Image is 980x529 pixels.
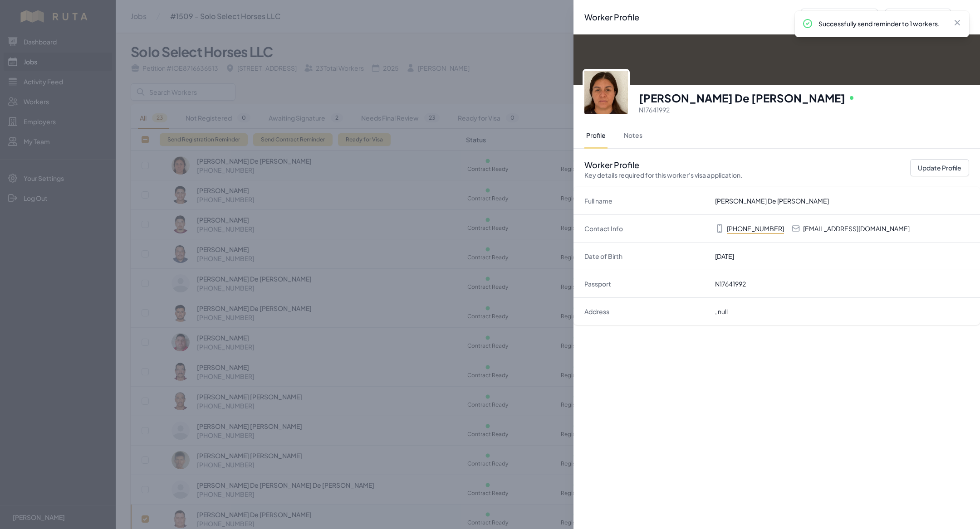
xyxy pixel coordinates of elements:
[584,160,742,180] h2: Worker Profile
[885,9,951,26] button: Next Worker
[584,252,708,261] dt: Date of Birth
[584,307,708,316] dt: Address
[715,307,969,316] dd: , null
[639,105,969,114] p: N17641992
[584,170,742,180] p: Key details required for this worker's visa application.
[584,196,708,205] dt: Full name
[910,159,969,176] button: Update Profile
[715,196,969,205] dd: [PERSON_NAME] De [PERSON_NAME]
[727,224,784,233] p: [PHONE_NUMBER]
[803,224,910,233] p: [EMAIL_ADDRESS][DOMAIN_NAME]
[818,19,946,28] p: Successfully send reminder to 1 workers.
[715,252,969,261] dd: [DATE]
[584,123,608,149] button: Profile
[584,11,639,24] h2: Worker Profile
[584,224,708,233] dt: Contact Info
[622,123,644,149] button: Notes
[715,279,969,288] dd: N17641992
[801,9,878,26] button: Previous Worker
[639,91,845,105] h3: [PERSON_NAME] De [PERSON_NAME]
[584,279,708,288] dt: Passport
